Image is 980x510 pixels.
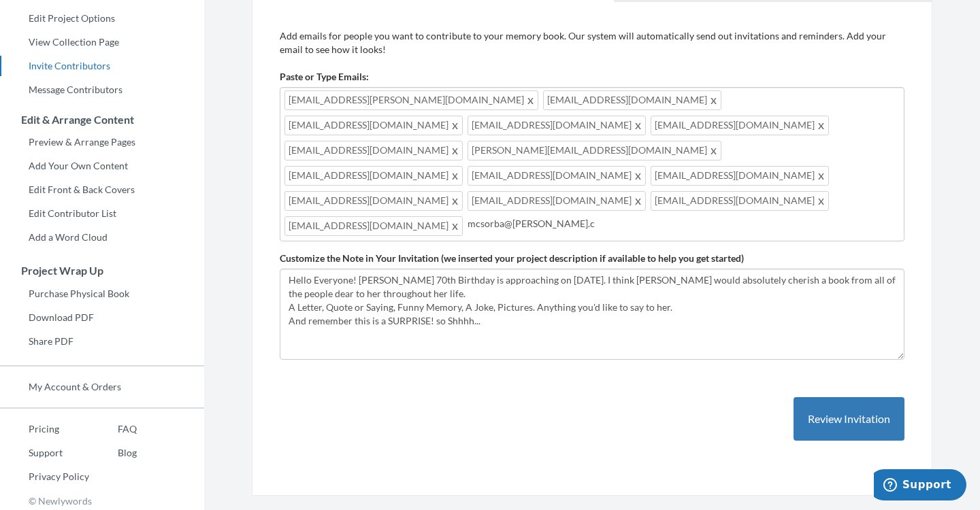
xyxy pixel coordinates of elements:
button: Review Invitation [794,397,904,441]
span: [EMAIL_ADDRESS][DOMAIN_NAME] [651,191,829,211]
label: Paste or Type Emails: [280,70,369,84]
label: Customize the Note in Your Invitation (we inserted your project description if available to help ... [280,252,744,265]
span: [EMAIL_ADDRESS][DOMAIN_NAME] [284,191,463,211]
a: FAQ [89,419,137,439]
p: Add emails for people you want to contribute to your memory book. Our system will automatically s... [280,29,904,56]
h3: Project Wrap Up [1,265,204,277]
span: [EMAIL_ADDRESS][DOMAIN_NAME] [284,141,463,160]
h3: Edit & Arrange Content [1,114,204,126]
span: [EMAIL_ADDRESS][DOMAIN_NAME] [651,166,829,186]
iframe: Opens a widget where you can chat to one of our agents [874,469,966,503]
span: [EMAIL_ADDRESS][DOMAIN_NAME] [468,191,646,211]
span: [PERSON_NAME][EMAIL_ADDRESS][DOMAIN_NAME] [468,141,721,160]
span: [EMAIL_ADDRESS][DOMAIN_NAME] [543,90,721,110]
input: Add contributor email(s) here... [468,216,900,231]
textarea: Hello Everyone! [PERSON_NAME] 70th Birthday is approaching on [DATE]. I think [PERSON_NAME] would... [280,269,904,360]
span: [EMAIL_ADDRESS][PERSON_NAME][DOMAIN_NAME] [284,90,538,110]
span: [EMAIL_ADDRESS][DOMAIN_NAME] [651,116,829,135]
span: [EMAIL_ADDRESS][DOMAIN_NAME] [284,216,463,236]
span: [EMAIL_ADDRESS][DOMAIN_NAME] [284,116,463,135]
span: [EMAIL_ADDRESS][DOMAIN_NAME] [468,116,646,135]
span: [EMAIL_ADDRESS][DOMAIN_NAME] [284,166,463,186]
a: Blog [89,443,137,463]
span: [EMAIL_ADDRESS][DOMAIN_NAME] [468,166,646,186]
